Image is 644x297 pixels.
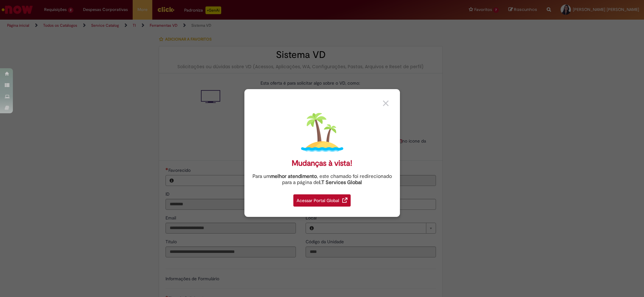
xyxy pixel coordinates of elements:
a: Acessar Portal Global [293,191,351,207]
img: redirect_link.png [342,198,347,203]
img: island.png [301,111,343,153]
div: Mudanças à vista! [292,159,352,168]
a: I.T Services Global [319,176,362,186]
strong: melhor atendimento [270,173,317,180]
div: Para um , este chamado foi redirecionado para a página de [249,173,395,186]
div: Acessar Portal Global [293,194,351,207]
img: close_button_grey.png [383,100,389,106]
